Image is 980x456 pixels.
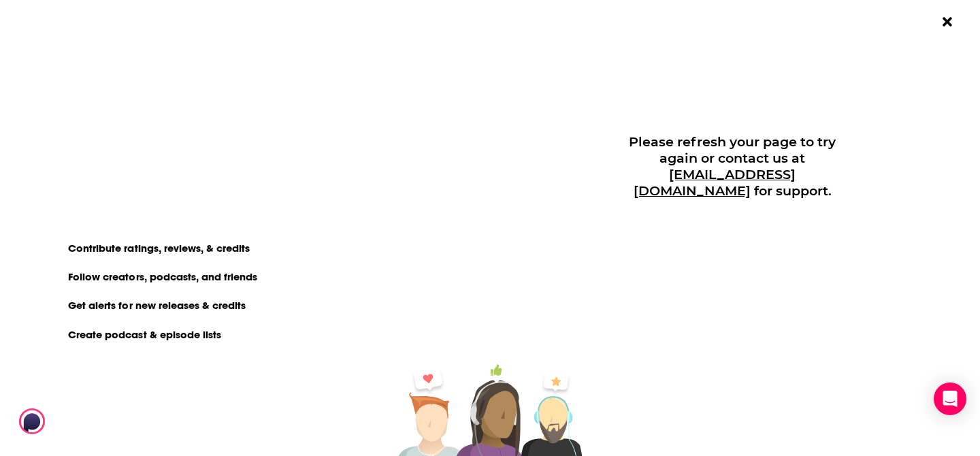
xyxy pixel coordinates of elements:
li: Get alerts for new releases & credits [60,296,255,314]
li: On Podchaser you can: [60,215,332,228]
div: Open Intercom Messenger [934,382,966,415]
p: Please refresh your page to try again or contact us at for support. [612,133,852,199]
li: Contribute ratings, reviews, & credits [60,239,260,257]
a: create an account [126,71,260,91]
a: [EMAIL_ADDRESS][DOMAIN_NAME] [634,166,796,199]
a: Podchaser - Follow, Share and Rate Podcasts [19,408,139,434]
img: Podchaser - Follow, Share and Rate Podcasts [19,408,150,434]
button: Close Button [934,9,960,35]
li: Create podcast & episode lists [60,325,231,343]
li: Follow creators, podcasts, and friends [60,267,267,285]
